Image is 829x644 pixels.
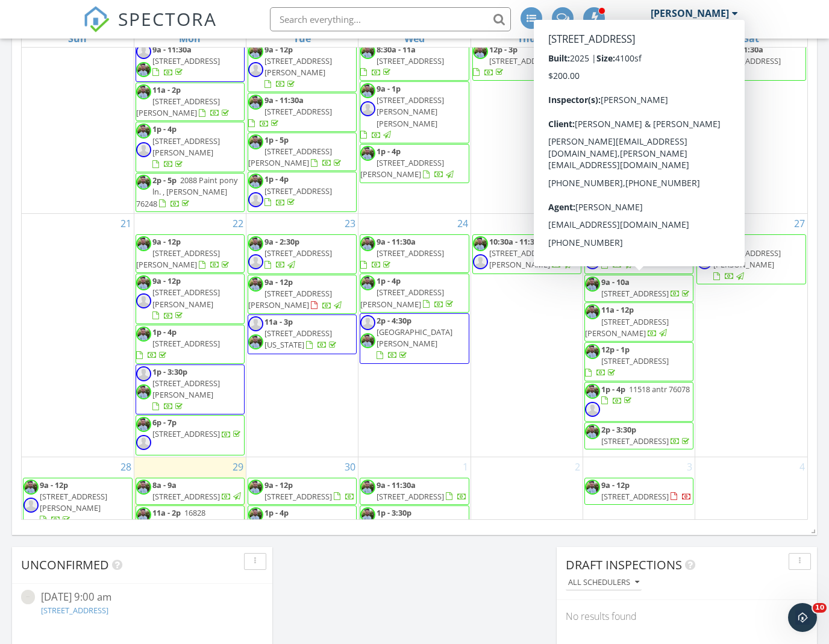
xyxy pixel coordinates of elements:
a: 12p - 1p [STREET_ADDRESS] [584,342,693,381]
a: Go to October 2, 2025 [572,457,583,477]
a: SPECTORA [83,16,217,42]
a: 12p - 1p [STREET_ADDRESS] [585,344,669,378]
span: [STREET_ADDRESS][PERSON_NAME] [585,316,669,339]
span: [STREET_ADDRESS] [152,428,220,439]
a: 12p - 3p [STREET_ADDRESS][PERSON_NAME][PERSON_NAME] [584,81,693,132]
a: 1p - 4p [STREET_ADDRESS][PERSON_NAME] [136,122,245,172]
td: Go to September 26, 2025 [583,213,695,457]
span: 1p - 4p [152,327,177,337]
a: 8:30a - 11:30a [STREET_ADDRESS] [697,44,781,78]
a: 9a - 12p [STREET_ADDRESS][PERSON_NAME] [585,44,680,78]
img: default-user-f0147aede5fd5fa78ca7ade42f37bd4542148d508eef1c3d3ea960f66861d68b.jpg [697,254,712,269]
img: selfie.jpg [360,44,375,59]
a: Go to September 29, 2025 [230,457,246,477]
img: selfie.jpg [248,334,263,349]
td: Go to October 1, 2025 [358,457,471,585]
div: All schedulers [568,578,639,587]
td: Go to September 20, 2025 [695,21,807,213]
img: selfie.jpg [248,507,263,522]
img: selfie.jpg [360,333,375,348]
td: Go to September 29, 2025 [134,457,246,585]
a: 8:30a - 11a [STREET_ADDRESS] [360,44,444,78]
img: selfie.jpg [136,275,151,290]
img: selfie.jpg [248,174,263,189]
a: 1p - 3:30p [GEOGRAPHIC_DATA] [360,505,469,545]
a: Go to September 21, 2025 [118,214,134,233]
a: 11a - 2p [STREET_ADDRESS][PERSON_NAME] [136,84,231,118]
img: selfie.jpg [360,275,375,290]
a: Go to September 23, 2025 [342,214,358,233]
span: 9a - 12p [713,236,742,247]
a: 9a - 12p [STREET_ADDRESS][PERSON_NAME] [136,274,245,324]
td: Go to September 17, 2025 [358,21,471,213]
span: [STREET_ADDRESS][US_STATE] [264,328,332,350]
span: [STREET_ADDRESS] [152,338,220,349]
a: 9a - 12p [STREET_ADDRESS] [601,236,669,270]
a: 1p - 4p [STREET_ADDRESS][PERSON_NAME] [152,123,220,169]
a: 1p - 4p [STREET_ADDRESS] [248,172,357,211]
span: [STREET_ADDRESS][PERSON_NAME] [248,146,332,168]
img: selfie.jpg [136,480,151,495]
span: 1p - 4p [377,275,401,286]
iframe: Intercom live chat [788,603,817,632]
span: 9a - 12p [152,275,181,286]
img: default-user-f0147aede5fd5fa78ca7ade42f37bd4542148d508eef1c3d3ea960f66861d68b.jpg [585,402,600,417]
span: [STREET_ADDRESS][PERSON_NAME] [152,378,220,400]
span: Draft Inspections [566,557,682,573]
img: selfie.jpg [585,424,600,439]
img: selfie.jpg [473,44,488,59]
img: default-user-f0147aede5fd5fa78ca7ade42f37bd4542148d508eef1c3d3ea960f66861d68b.jpg [136,44,151,59]
span: [STREET_ADDRESS][PERSON_NAME] [360,287,444,309]
img: default-user-f0147aede5fd5fa78ca7ade42f37bd4542148d508eef1c3d3ea960f66861d68b.jpg [585,254,600,269]
span: [STREET_ADDRESS] [264,491,332,502]
span: 9a - 10a [601,277,630,287]
span: SPECTORA [118,6,217,31]
span: [STREET_ADDRESS][PERSON_NAME] [152,287,220,309]
a: 9a - 12p [STREET_ADDRESS] [248,478,357,505]
span: [STREET_ADDRESS] [264,519,332,530]
span: [GEOGRAPHIC_DATA] [377,519,452,530]
a: 8a - 9a [STREET_ADDRESS] [152,480,243,502]
button: All schedulers [566,575,642,591]
a: 9a - 12p [STREET_ADDRESS][PERSON_NAME] [584,42,693,81]
a: Go to September 22, 2025 [230,214,246,233]
a: 2p - 3:30p [STREET_ADDRESS] [584,422,693,449]
img: selfie.jpg [136,507,151,522]
a: 1p - 4p [STREET_ADDRESS] [136,327,220,360]
span: 9a - 11:30a [152,44,192,55]
a: 9a - 12p [STREET_ADDRESS][PERSON_NAME] [136,234,245,274]
td: Go to September 25, 2025 [471,213,583,457]
td: Go to September 22, 2025 [134,213,246,457]
a: 12p - 3p [STREET_ADDRESS] [473,44,557,78]
td: Go to September 23, 2025 [246,213,358,457]
a: 9a - 12p [STREET_ADDRESS][PERSON_NAME] [264,44,332,90]
a: 1p - 4p 11518 antr 76078 [584,382,693,422]
span: [STREET_ADDRESS][PERSON_NAME] [264,55,332,78]
span: [STREET_ADDRESS][PERSON_NAME] [713,248,781,270]
img: selfie.jpg [248,44,263,59]
img: default-user-f0147aede5fd5fa78ca7ade42f37bd4542148d508eef1c3d3ea960f66861d68b.jpg [360,315,375,330]
a: 9a - 11:30a [STREET_ADDRESS] [360,478,469,505]
span: 1p - 4p [377,146,401,157]
a: 9a - 11:30a [STREET_ADDRESS] [136,42,245,82]
img: selfie.jpg [585,236,600,251]
a: [STREET_ADDRESS] [41,605,108,616]
a: 1p - 4p [STREET_ADDRESS] [264,507,355,530]
span: 9a - 11:30a [377,480,416,490]
img: default-user-f0147aede5fd5fa78ca7ade42f37bd4542148d508eef1c3d3ea960f66861d68b.jpg [136,293,151,308]
span: [STREET_ADDRESS][PERSON_NAME][PERSON_NAME] [377,95,444,128]
a: 9a - 11:30a [STREET_ADDRESS] [377,480,467,502]
span: 11a - 2p [152,507,181,518]
a: 11a - 2p 16828 Massawana dr., [PERSON_NAME] 76247 [136,505,245,545]
span: 2p - 3:30p [601,424,636,435]
a: 12p - 3p [STREET_ADDRESS] [472,42,581,81]
a: 1p - 5p [STREET_ADDRESS][PERSON_NAME] [248,134,343,168]
a: Go to September 27, 2025 [792,214,807,233]
span: 11a - 2p [152,84,181,95]
a: Go to September 30, 2025 [342,457,358,477]
span: 10 [813,603,827,613]
span: [STREET_ADDRESS][PERSON_NAME] [136,248,220,270]
a: 1p - 4p [STREET_ADDRESS][PERSON_NAME] [360,275,455,309]
a: 1p - 4p [STREET_ADDRESS][PERSON_NAME] [360,144,469,183]
a: 9a - 12p [STREET_ADDRESS][PERSON_NAME] [40,480,107,525]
